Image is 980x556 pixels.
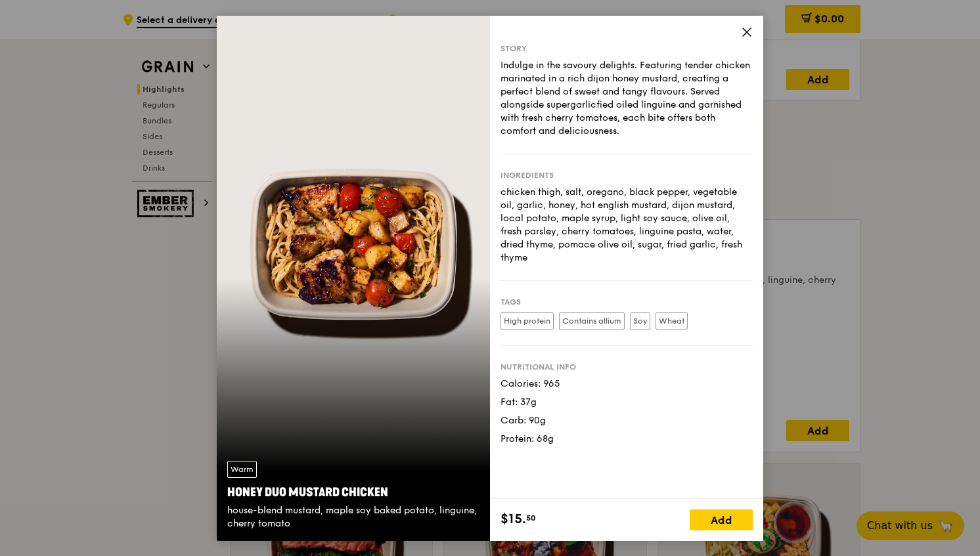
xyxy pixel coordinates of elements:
[501,312,554,330] label: High protein
[690,509,753,530] div: Add
[501,377,753,391] div: Calories: 965
[501,43,753,54] div: Story
[501,414,753,427] div: Carb: 90g
[656,312,688,330] label: Wheat
[501,170,753,181] div: Ingredients
[501,509,526,529] span: $15.
[501,396,753,409] div: Fat: 37g
[227,483,479,502] div: Honey Duo Mustard Chicken
[501,297,753,307] div: Tags
[227,504,479,530] div: house-blend mustard, maple soy baked potato, linguine, cherry tomato
[559,312,625,330] label: Contains allium
[501,186,753,265] div: chicken thigh, salt, oregano, black pepper, vegetable oil, garlic, honey, hot english mustard, di...
[501,362,753,372] div: Nutritional info
[501,59,753,138] div: Indulge in the savoury delights. Featuring tender chicken marinated in a rich dijon honey mustard...
[526,513,536,523] span: 50
[501,433,753,446] div: Protein: 68g
[227,461,257,478] div: Warm
[630,312,650,330] label: Soy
